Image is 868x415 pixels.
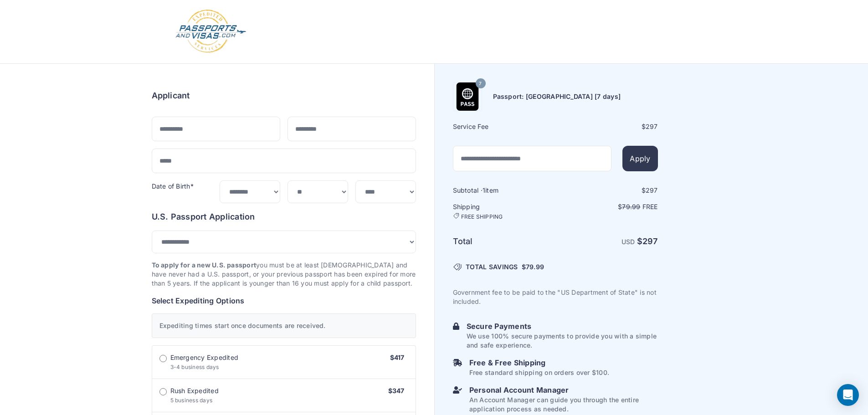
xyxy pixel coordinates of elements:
span: Free [642,203,658,210]
h6: Passport: [GEOGRAPHIC_DATA] [7 days] [493,92,621,101]
div: $ [556,186,658,195]
h6: Free & Free Shipping [469,357,609,368]
h6: Applicant [152,89,190,102]
h6: U.S. Passport Application [152,210,416,223]
strong: $ [637,236,658,246]
p: An Account Manager can guide you through the entire application process as needed. [469,395,658,414]
span: $347 [388,387,405,395]
span: FREE SHIPPING [461,213,503,220]
h6: Select Expediting Options [152,295,416,306]
span: 79.99 [622,203,640,210]
span: USD [621,238,635,246]
div: Open Intercom Messenger [837,384,859,406]
span: 3-4 business days [170,364,219,370]
span: 79.99 [526,263,544,271]
span: $ [522,262,544,272]
p: Government fee to be paid to the "US Department of State" is not included. [453,288,658,306]
label: Date of Birth* [152,182,194,190]
strong: To apply for a new U.S. passport [152,261,257,269]
p: you must be at least [DEMOGRAPHIC_DATA] and have never had a U.S. passport, or your previous pass... [152,261,416,288]
div: $ [556,122,658,131]
span: 297 [646,123,658,130]
span: $417 [390,354,405,361]
span: 297 [646,186,658,194]
span: 7 [479,78,482,90]
img: Logo [175,9,247,54]
p: Free standard shipping on orders over $100. [469,368,609,377]
h6: Secure Payments [467,321,658,332]
span: Emergency Expedited [170,353,239,362]
h6: Subtotal · item [453,186,555,195]
div: Expediting times start once documents are received. [152,313,416,338]
span: TOTAL SAVINGS [466,262,518,272]
h6: Shipping [453,202,555,220]
button: Apply [622,146,657,171]
span: Rush Expedited [170,386,219,395]
span: 5 business days [170,397,213,404]
span: 297 [642,236,658,246]
h6: Service Fee [453,122,555,131]
p: We use 100% secure payments to provide you with a simple and safe experience. [467,332,658,350]
h6: Total [453,235,555,248]
span: 1 [483,186,485,194]
p: $ [556,202,658,211]
img: Product Name [453,82,482,111]
h6: Personal Account Manager [469,384,658,395]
